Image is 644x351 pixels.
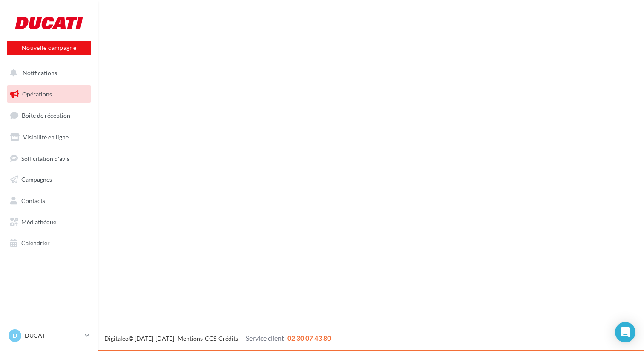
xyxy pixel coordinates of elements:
div: Open Intercom Messenger [615,322,635,342]
a: Boîte de réception [5,106,93,125]
a: Visibilité en ligne [5,128,93,146]
span: Médiathèque [21,218,56,226]
span: D [13,331,17,340]
a: Digitaleo [104,335,129,342]
span: Visibilité en ligne [23,133,69,141]
button: Notifications [5,64,89,82]
a: D DUCATI [7,328,91,344]
span: 02 30 07 43 80 [287,334,331,342]
a: Contacts [5,192,93,210]
a: Calendrier [5,234,93,252]
span: Sollicitation d'avis [21,154,69,162]
a: Opérations [5,85,93,103]
a: Mentions [178,335,203,342]
a: Sollicitation d'avis [5,150,93,168]
a: CGS [205,335,216,342]
span: Campagnes [21,176,52,183]
a: Campagnes [5,171,93,189]
span: Service client [246,334,284,342]
a: Médiathèque [5,213,93,231]
span: Calendrier [21,239,50,247]
a: Crédits [218,335,238,342]
button: Nouvelle campagne [7,41,91,55]
span: © [DATE]-[DATE] - - - [104,335,331,342]
span: Boîte de réception [22,112,70,119]
span: Opérations [22,90,52,98]
p: DUCATI [25,331,81,340]
span: Contacts [21,197,45,204]
span: Notifications [23,69,57,76]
